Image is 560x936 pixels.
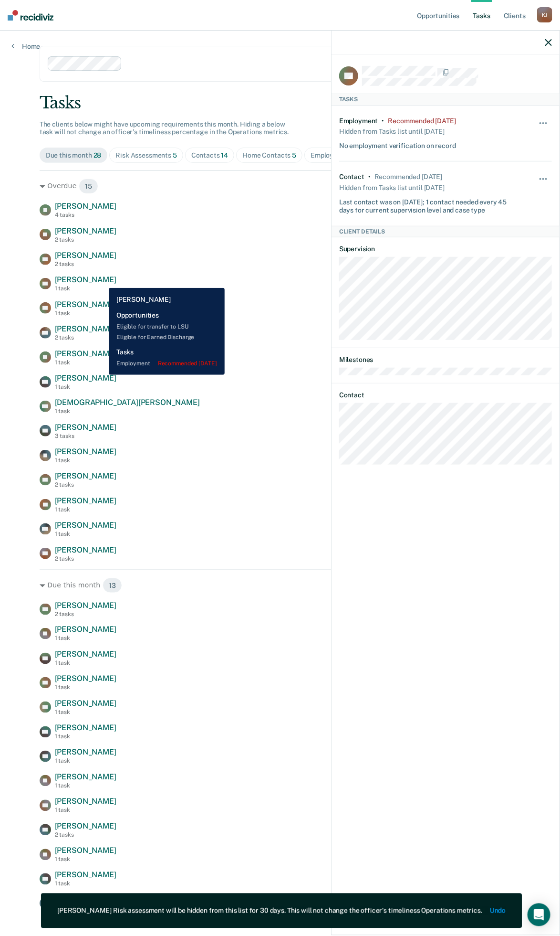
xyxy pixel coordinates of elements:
[79,179,98,194] span: 15
[55,285,116,292] div: 1 task
[55,447,116,456] span: [PERSON_NAME]
[339,138,456,150] div: No employment verification on record
[332,94,560,105] div: Tasks
[55,324,116,333] span: [PERSON_NAME]
[55,723,116,733] span: [PERSON_NAME]
[55,261,116,267] div: 2 tasks
[55,734,116,740] div: 1 task
[339,125,445,138] div: Hidden from Tasks list until [DATE]
[55,383,116,390] div: 1 task
[93,151,102,159] span: 28
[368,173,371,181] div: •
[242,151,296,160] div: Home Contacts
[311,151,396,160] div: Employment Verification
[528,904,550,926] div: Open Intercom Messenger
[55,300,116,309] span: [PERSON_NAME]
[55,660,116,667] div: 1 task
[221,151,228,159] span: 14
[55,310,116,317] div: 1 task
[55,555,116,562] div: 2 tasks
[55,226,116,235] span: [PERSON_NAME]
[374,173,442,181] div: Recommended in 25 days
[11,42,40,51] a: Home
[55,748,116,757] span: [PERSON_NAME]
[55,275,116,284] span: [PERSON_NAME]
[55,457,116,464] div: 1 task
[40,578,521,593] div: Due this month
[55,709,116,716] div: 1 task
[55,349,116,358] span: [PERSON_NAME]
[55,251,116,260] span: [PERSON_NAME]
[55,807,116,814] div: 1 task
[339,194,517,214] div: Last contact was on [DATE]; 1 contact needed every 45 days for current supervision level and case...
[55,433,116,439] div: 3 tasks
[55,545,116,554] span: [PERSON_NAME]
[55,699,116,708] span: [PERSON_NAME]
[55,684,116,691] div: 1 task
[55,822,116,831] span: [PERSON_NAME]
[382,117,384,125] div: •
[55,373,116,383] span: [PERSON_NAME]
[46,151,102,160] div: Due this month
[55,506,116,513] div: 1 task
[339,356,552,364] dt: Milestones
[55,471,116,480] span: [PERSON_NAME]
[55,601,116,610] span: [PERSON_NAME]
[490,907,506,915] button: Undo
[332,226,560,237] div: Client Details
[339,181,445,194] div: Hidden from Tasks list until [DATE]
[55,773,116,782] span: [PERSON_NAME]
[55,797,116,806] span: [PERSON_NAME]
[57,907,482,915] div: [PERSON_NAME] Risk assessment will be hidden from this list for 30 days. This will not change the...
[55,611,116,617] div: 2 tasks
[55,408,200,415] div: 1 task
[55,871,116,880] span: [PERSON_NAME]
[55,783,116,789] div: 1 task
[55,832,116,839] div: 2 tasks
[55,212,116,218] div: 4 tasks
[55,202,116,211] span: [PERSON_NAME]
[55,334,116,341] div: 2 tasks
[55,625,116,634] span: [PERSON_NAME]
[388,117,456,125] div: Recommended 2 years ago
[40,120,289,136] span: The clients below might have upcoming requirements this month. Hiding a below task will not chang...
[55,856,116,863] div: 1 task
[55,423,116,432] span: [PERSON_NAME]
[55,881,116,887] div: 1 task
[292,151,296,159] span: 5
[339,117,378,125] div: Employment
[55,846,116,855] span: [PERSON_NAME]
[339,245,552,253] dt: Supervision
[55,650,116,659] span: [PERSON_NAME]
[173,151,177,159] span: 5
[55,398,200,407] span: [DEMOGRAPHIC_DATA][PERSON_NAME]
[191,151,228,160] div: Contacts
[40,93,521,113] div: Tasks
[339,173,364,181] div: Contact
[115,151,177,160] div: Risk Assessments
[55,496,116,505] span: [PERSON_NAME]
[55,359,116,366] div: 1 task
[55,635,116,642] div: 1 task
[103,578,122,593] span: 13
[55,758,116,765] div: 1 task
[55,236,116,243] div: 2 tasks
[55,521,116,530] span: [PERSON_NAME]
[8,10,53,21] img: Recidiviz
[339,391,552,399] dt: Contact
[40,179,521,194] div: Overdue
[55,481,116,488] div: 2 tasks
[55,674,116,683] span: [PERSON_NAME]
[55,531,116,537] div: 1 task
[537,7,552,22] div: K J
